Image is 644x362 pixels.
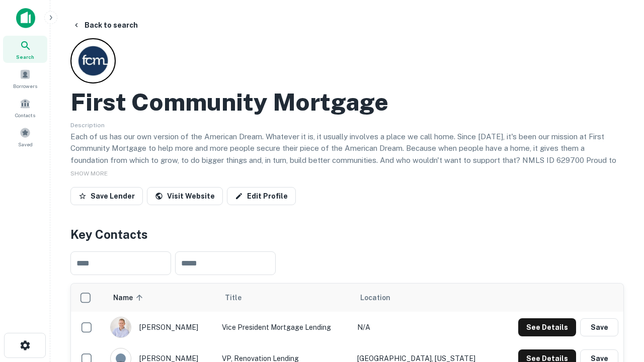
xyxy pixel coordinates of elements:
[352,284,498,312] th: Location
[3,94,47,121] a: Contacts
[113,292,146,304] span: Name
[18,140,33,148] span: Saved
[217,312,352,343] td: Vice President Mortgage Lending
[217,284,352,312] th: Title
[13,82,37,90] span: Borrowers
[594,282,644,330] iframe: Chat Widget
[352,312,498,343] td: N/A
[70,187,143,205] button: Save Lender
[147,187,223,205] a: Visit Website
[70,87,388,117] h2: First Community Mortgage
[70,225,624,243] h4: Key Contacts
[580,318,618,336] button: Save
[227,187,296,205] a: Edit Profile
[3,123,47,150] a: Saved
[110,317,212,338] div: [PERSON_NAME]
[15,111,35,119] span: Contacts
[518,318,576,336] button: See Details
[3,65,47,92] a: Borrowers
[70,122,105,129] span: Description
[360,292,390,304] span: Location
[105,284,217,312] th: Name
[16,53,34,61] span: Search
[3,36,47,63] a: Search
[68,16,142,34] button: Back to search
[70,131,624,178] p: Each of us has our own version of the American Dream. Whatever it is, it usually involves a place...
[16,8,35,28] img: capitalize-icon.png
[225,292,255,304] span: Title
[111,317,131,337] img: 1520878720083
[70,170,108,177] span: SHOW MORE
